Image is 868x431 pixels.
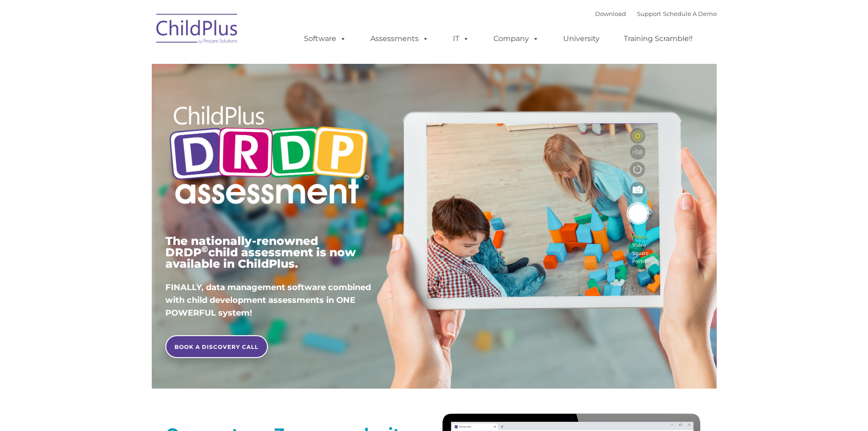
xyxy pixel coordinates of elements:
a: Schedule A Demo [663,10,717,17]
a: Training Scramble!! [615,30,702,48]
img: ChildPlus by Procare Solutions [152,7,243,53]
img: Copyright - DRDP Logo Light [165,93,372,219]
span: The nationally-renowned DRDP child assessment is now available in ChildPlus. [165,234,356,270]
a: University [554,30,609,48]
a: Download [595,10,626,17]
sup: © [201,244,208,254]
a: Support [637,10,661,17]
a: Company [484,30,548,48]
span: FINALLY, data management software combined with child development assessments in ONE POWERFUL sys... [165,282,371,318]
a: BOOK A DISCOVERY CALL [165,335,268,358]
a: Assessments [361,30,438,48]
a: IT [444,30,478,48]
a: Software [295,30,355,48]
font: | [595,10,717,17]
